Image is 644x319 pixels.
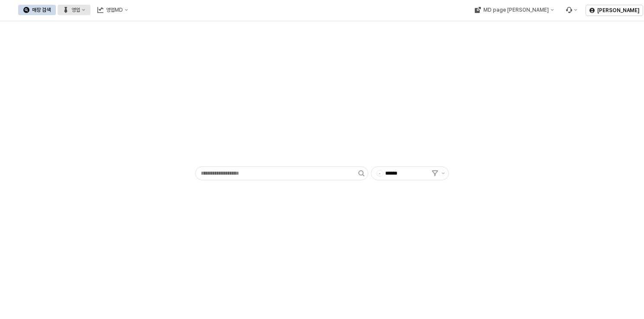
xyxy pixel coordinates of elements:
span: - [377,170,383,176]
button: MD page [PERSON_NAME] [469,5,559,15]
button: 제안 사항 표시 [438,167,448,180]
div: MD page 이동 [469,5,559,15]
button: 영업 [58,5,90,15]
div: 영업MD [106,7,123,13]
div: 매장 검색 [32,7,51,13]
button: [PERSON_NAME] [586,5,643,16]
div: Menu item 6 [560,5,582,15]
button: 영업MD [92,5,133,15]
div: 영업 [71,7,80,13]
button: 매장 검색 [18,5,56,15]
p: [PERSON_NAME] [597,7,639,14]
div: MD page [PERSON_NAME] [483,7,548,13]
